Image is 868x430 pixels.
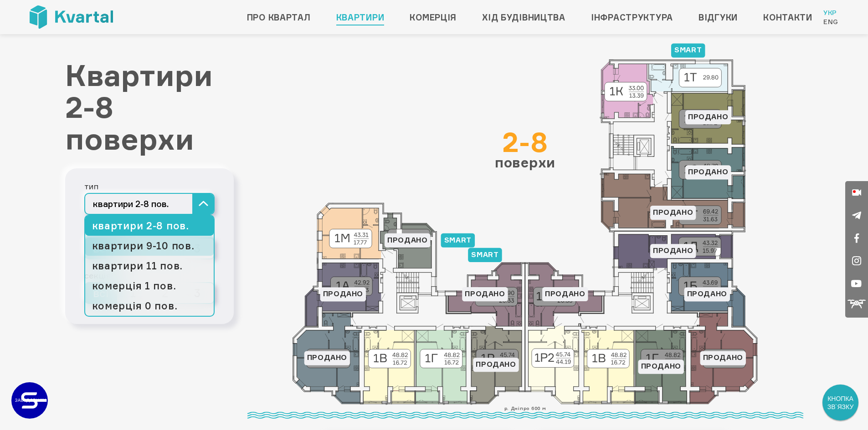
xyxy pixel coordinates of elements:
a: Відгуки [699,10,738,25]
a: ЗАБУДОВНИК [11,382,48,419]
button: квартири 2-8 пов. [84,193,215,215]
a: квартири 9-10 пов. [85,236,214,256]
a: квартири 2-8 пов. [85,216,214,236]
div: тип [84,179,215,193]
a: Квартири [336,10,385,25]
a: Комерція [410,10,457,25]
a: Про квартал [247,10,311,25]
div: поверхи [495,128,555,169]
div: 2-8 [495,128,555,156]
div: р. Дніпро 600 м [247,405,803,419]
a: комерція 0 пов. [85,296,214,316]
a: Укр [823,8,838,17]
text: ЗАБУДОВНИК [15,398,46,403]
div: КНОПКА ЗВ`ЯЗКУ [823,385,858,420]
a: Хід будівництва [482,10,565,25]
a: квартири 11 пов. [85,256,214,276]
h1: Квартири 2-8 поверхи [65,59,234,155]
img: Kvartal [30,5,113,29]
a: комерція 1 пов. [85,276,214,296]
a: Eng [823,17,838,26]
a: Контакти [763,10,812,25]
a: Інфраструктура [591,10,673,25]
